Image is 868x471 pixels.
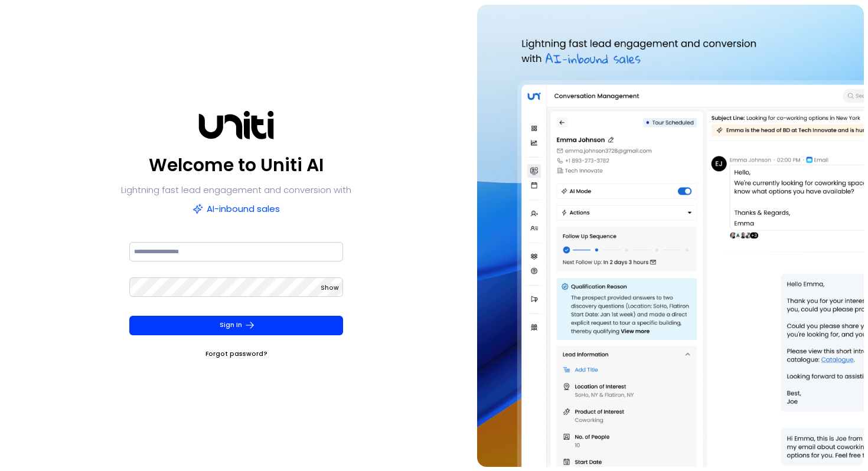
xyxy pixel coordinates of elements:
[129,316,344,335] button: Sign In
[205,348,267,360] a: Forgot password?
[477,5,864,467] img: auth-hero.png
[321,282,339,294] button: Show
[192,201,280,217] p: AI-inbound sales
[149,151,324,179] p: Welcome to Uniti AI
[321,283,339,292] span: Show
[121,182,351,198] p: Lightning fast lead engagement and conversion with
